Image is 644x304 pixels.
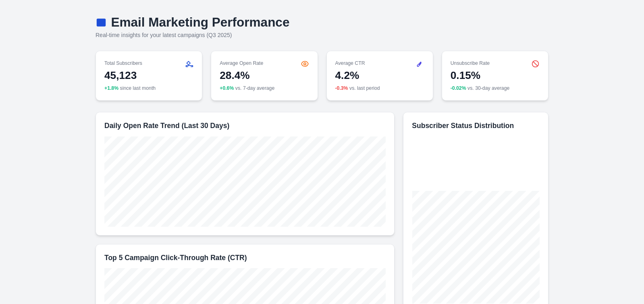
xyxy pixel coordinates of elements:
[335,60,365,67] p: Average CTR
[96,15,548,29] h1: Email Marketing Performance
[104,69,193,82] p: 45,123
[235,85,274,92] span: vs. 7-day average
[451,60,490,67] p: Unsubscribe Rate
[451,69,540,82] p: 0.15%
[220,85,234,92] span: +0.6%
[120,85,156,92] span: since last month
[220,60,263,67] p: Average Open Rate
[104,253,386,263] h2: Top 5 Campaign Click-Through Rate (CTR)
[104,121,386,131] h2: Daily Open Rate Trend (Last 30 Days)
[220,69,309,82] p: 28.4%
[467,85,509,92] span: vs. 30-day average
[335,69,424,82] p: 4.2%
[96,31,548,39] p: Real-time insights for your latest campaigns (Q3 2025)
[104,85,118,92] span: +1.8%
[349,85,380,92] span: vs. last period
[412,121,540,131] h2: Subscriber Status Distribution
[335,85,348,92] span: -0.3%
[104,60,142,67] p: Total Subscribers
[451,85,466,92] span: -0.02%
